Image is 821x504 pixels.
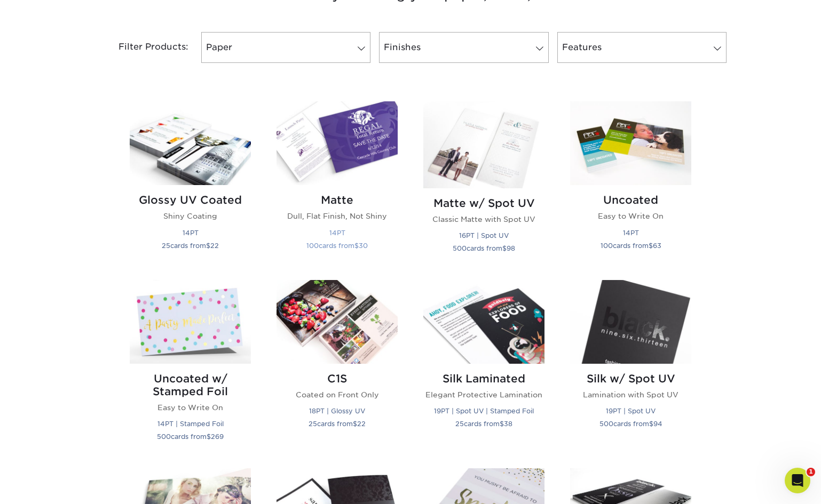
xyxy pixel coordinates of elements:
span: $ [502,244,507,252]
a: Finishes [379,32,548,63]
p: Lamination with Spot UV [570,389,691,400]
a: Glossy UV Coated Postcards Glossy UV Coated Shiny Coating 14PT 25cards from$22 [130,101,251,267]
h2: Matte [277,194,398,206]
p: Shiny Coating [130,211,251,221]
a: Silk w/ Spot UV Postcards Silk w/ Spot UV Lamination with Spot UV 19PT | Spot UV 500cards from$94 [570,280,691,455]
span: 1 [807,468,815,476]
span: 22 [357,420,366,428]
span: $ [353,420,357,428]
span: $ [207,433,211,441]
small: cards from [453,244,515,252]
small: cards from [309,420,366,428]
span: 100 [306,242,319,250]
span: 500 [453,244,467,252]
img: Glossy UV Coated Postcards [130,101,251,185]
img: Silk Laminated Postcards [423,280,544,364]
img: Matte w/ Spot UV Postcards [423,101,544,188]
a: C1S Postcards C1S Coated on Front Only 18PT | Glossy UV 25cards from$22 [277,280,398,455]
p: Coated on Front Only [277,389,398,400]
span: $ [649,420,653,428]
small: 18PT | Glossy UV [309,407,365,415]
span: $ [354,242,359,250]
h2: Silk Laminated [423,372,544,385]
img: Matte Postcards [277,101,398,185]
img: Uncoated Postcards [570,101,691,185]
span: 25 [455,420,464,428]
h2: Glossy UV Coated [130,194,251,206]
p: Easy to Write On [570,211,691,221]
small: 14PT [329,229,345,237]
small: 14PT | Stamped Foil [157,420,224,428]
a: Silk Laminated Postcards Silk Laminated Elegant Protective Lamination 19PT | Spot UV | Stamped Fo... [423,280,544,455]
span: 25 [309,420,317,428]
p: Dull, Flat Finish, Not Shiny [277,211,398,221]
span: $ [649,242,653,250]
h2: Silk w/ Spot UV [570,372,691,385]
small: 14PT [183,229,199,237]
span: 94 [653,420,662,428]
span: 100 [601,242,613,250]
span: 500 [599,420,613,428]
span: $ [500,420,504,428]
a: Matte Postcards Matte Dull, Flat Finish, Not Shiny 14PT 100cards from$30 [277,101,398,267]
span: 269 [211,433,224,441]
a: Uncoated Postcards Uncoated Easy to Write On 14PT 100cards from$63 [570,101,691,267]
small: 19PT | Spot UV [606,407,656,415]
span: $ [206,242,210,250]
img: C1S Postcards [277,280,398,364]
img: Uncoated w/ Stamped Foil Postcards [130,280,251,364]
p: Classic Matte with Spot UV [423,214,544,225]
small: cards from [306,242,368,250]
h2: Uncoated w/ Stamped Foil [130,372,251,398]
p: Elegant Protective Lamination [423,389,544,400]
small: cards from [455,420,512,428]
p: Easy to Write On [130,402,251,413]
a: Features [557,32,727,63]
span: 38 [504,420,512,428]
small: cards from [157,433,224,441]
a: Paper [201,32,370,63]
a: Matte w/ Spot UV Postcards Matte w/ Spot UV Classic Matte with Spot UV 16PT | Spot UV 500cards fr... [423,101,544,267]
span: 25 [162,242,170,250]
div: Filter Products: [90,32,197,63]
img: Silk w/ Spot UV Postcards [570,280,691,364]
small: cards from [601,242,661,250]
span: 500 [157,433,171,441]
span: 98 [507,244,515,252]
a: Uncoated w/ Stamped Foil Postcards Uncoated w/ Stamped Foil Easy to Write On 14PT | Stamped Foil ... [130,280,251,455]
small: cards from [162,242,219,250]
span: 63 [653,242,661,250]
small: 16PT | Spot UV [459,231,509,239]
h2: Uncoated [570,194,691,206]
h2: Matte w/ Spot UV [423,197,544,210]
span: 22 [210,242,219,250]
iframe: Intercom live chat [785,468,810,493]
small: 14PT [623,229,639,237]
h2: C1S [277,372,398,385]
span: 30 [359,242,368,250]
small: cards from [599,420,662,428]
small: 19PT | Spot UV | Stamped Foil [434,407,534,415]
